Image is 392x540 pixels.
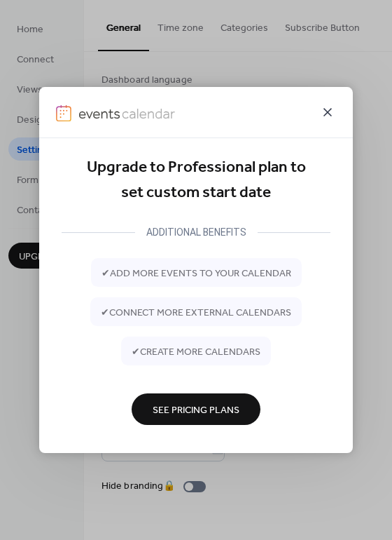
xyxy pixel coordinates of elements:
button: See Pricing Plans [132,393,260,425]
div: ADDITIONAL BENEFITS [135,224,258,241]
span: ✔ connect more external calendars [101,305,291,320]
span: See Pricing Plans [153,403,239,417]
img: logo-icon [56,105,71,122]
span: ✔ create more calendars [132,344,260,359]
div: Upgrade to Professional plan to set custom start date [62,155,330,206]
span: ✔ add more events to your calendar [101,266,291,281]
img: logo-type [78,105,175,122]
